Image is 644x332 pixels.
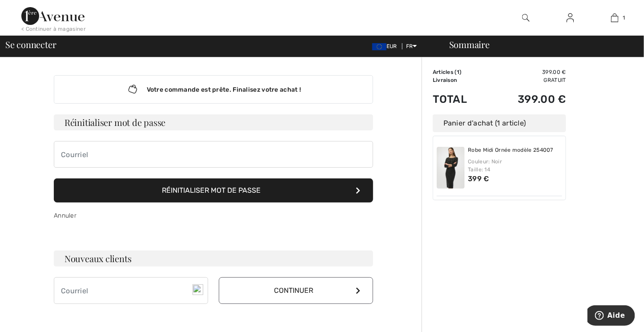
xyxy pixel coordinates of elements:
[468,174,490,183] span: 399 €
[488,84,566,114] td: 399.00 €
[54,75,373,104] div: Votre commande est prête. Finalisez votre achat !
[219,277,373,304] button: Continuer
[372,43,386,50] img: Euro
[437,147,465,189] img: Robe Midi Ornée modèle 254007
[54,212,76,219] a: Annuler
[488,76,566,84] td: Gratuit
[433,76,488,84] td: Livraison
[611,12,619,23] img: Mon panier
[406,43,417,49] span: FR
[433,84,488,114] td: Total
[623,14,625,22] span: 1
[457,69,459,75] span: 1
[54,251,373,267] h3: Nouveaux clients
[468,158,563,174] div: Couleur: Noir Taille: 14
[21,25,86,33] div: < Continuer à magasiner
[372,43,401,49] span: EUR
[433,114,566,132] div: Panier d'achat (1 article)
[54,114,373,130] h3: Réinitialiser mot de passe
[468,147,554,154] a: Robe Midi Ornée modèle 254007
[588,305,635,328] iframe: Ouvre un widget dans lequel vous pouvez trouver plus d’informations
[559,12,581,24] a: Se connecter
[21,7,85,25] img: 1ère Avenue
[439,40,639,49] div: Sommaire
[54,178,373,202] button: Réinitialiser mot de passe
[193,284,203,295] img: npw-badge-icon-locked.svg
[5,40,56,49] span: Se connecter
[567,12,574,23] img: Mes infos
[54,277,208,304] input: Courriel
[433,68,488,76] td: Articles ( )
[593,12,636,23] a: 1
[54,141,373,168] input: Courriel
[522,12,530,23] img: recherche
[488,68,566,76] td: 399.00 €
